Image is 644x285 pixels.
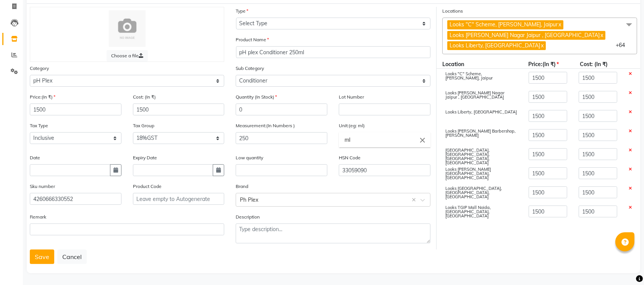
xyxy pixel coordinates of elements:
a: x [600,32,603,39]
span: Looks Liberty, [GEOGRAPHIC_DATA] [445,109,517,115]
label: Choose a file [107,50,148,62]
span: Looks [PERSON_NAME] Nagar Jaipur , [GEOGRAPHIC_DATA] [450,32,600,39]
a: x [558,21,561,28]
label: Locations [442,8,463,15]
button: Save [30,249,54,264]
span: +64 [616,42,631,49]
a: x [540,42,544,49]
button: Cancel [57,249,87,264]
label: Remark [30,214,46,220]
span: Looks [PERSON_NAME] Nagar Jaipur , [GEOGRAPHIC_DATA] [445,90,505,100]
div: Price:(In ₹) [523,60,574,68]
label: Description [236,214,260,220]
label: Brand [236,183,248,190]
span: Looks [PERSON_NAME] Barbershop, [PERSON_NAME] [445,128,516,138]
label: HSN Code [339,154,361,161]
span: Looks Liberty, [GEOGRAPHIC_DATA] [450,42,540,49]
label: Expiry Date [133,154,157,161]
label: Category [30,65,49,72]
div: Cost: (In ₹) [574,60,626,68]
label: Unit:(eg: ml) [339,122,365,129]
img: Cinque Terre [109,10,146,47]
label: Product Name [236,36,269,43]
span: Clear all [412,196,418,204]
label: Low quantity [236,154,263,161]
label: Tax Group [133,122,154,129]
label: Date [30,154,40,161]
label: Product Code [133,183,162,190]
div: Location [437,60,523,68]
label: Tax Type [30,122,48,129]
label: Lot Number [339,94,364,100]
input: Leave empty to Autogenerate [133,193,225,205]
label: Cost: (In ₹) [133,94,156,100]
label: Sub Category [236,65,264,72]
span: Looks [GEOGRAPHIC_DATA], [GEOGRAPHIC_DATA], [GEOGRAPHIC_DATA] [445,186,502,199]
label: Price:(In ₹) [30,94,55,100]
label: Measurement:(In Numbers ) [236,122,295,129]
label: Quantity (In Stock) [236,94,277,100]
span: Looks [PERSON_NAME][GEOGRAPHIC_DATA], [GEOGRAPHIC_DATA] [445,167,491,180]
span: [GEOGRAPHIC_DATA], [GEOGRAPHIC_DATA], [GEOGRAPHIC_DATA], [GEOGRAPHIC_DATA] [445,147,490,165]
span: Looks TGIP Mall Noida, [GEOGRAPHIC_DATA],[GEOGRAPHIC_DATA] [445,205,491,219]
i: Close [418,136,427,144]
span: Looks "C" Scheme, [PERSON_NAME], Jaipur [450,21,558,28]
label: Sku number [30,183,55,190]
span: Looks "C" Scheme, [PERSON_NAME], Jaipur [445,71,493,81]
label: Type [236,8,249,15]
